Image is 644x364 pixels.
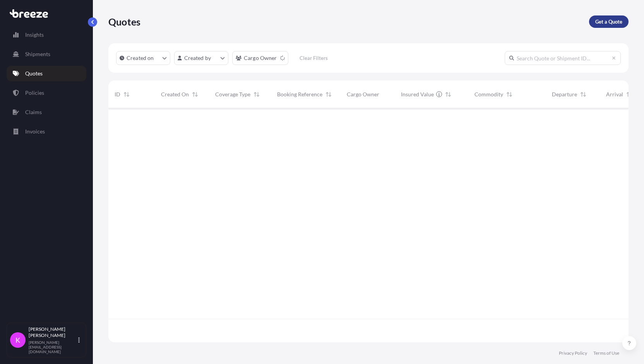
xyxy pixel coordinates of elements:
p: Clear Filters [300,54,328,62]
p: Claims [25,108,42,116]
button: Sort [625,90,634,99]
p: [PERSON_NAME] [PERSON_NAME] [29,326,77,338]
span: Cargo Owner [347,91,379,98]
p: Quotes [108,15,140,28]
a: Quotes [7,66,86,81]
a: Privacy Policy [559,350,587,356]
span: K [15,336,20,344]
button: Sort [505,90,514,99]
p: [PERSON_NAME][EMAIL_ADDRESS][DOMAIN_NAME] [29,340,77,354]
span: Coverage Type [215,91,250,98]
button: createdOn Filter options [116,51,170,65]
span: Booking Reference [277,91,322,98]
button: Sort [190,90,200,99]
a: Insights [7,27,86,43]
span: Departure [552,91,577,98]
span: ID [115,91,120,98]
button: Sort [122,90,131,99]
a: Shipments [7,46,86,62]
p: Created on [127,54,154,62]
button: Sort [444,90,453,99]
span: Commodity [474,91,503,98]
p: Policies [25,89,44,97]
p: Cargo Owner [244,54,277,62]
p: Created by [184,54,211,62]
a: Get a Quote [589,15,629,28]
span: Insured Value [401,91,434,98]
button: createdBy Filter options [174,51,228,65]
button: cargoOwner Filter options [232,51,288,65]
span: Created On [161,91,189,98]
a: Terms of Use [593,350,619,356]
input: Search Quote or Shipment ID... [505,51,621,65]
button: Clear Filters [292,52,336,64]
p: Get a Quote [595,18,622,26]
span: Arrival [606,91,623,98]
a: Claims [7,104,86,120]
button: Sort [579,90,588,99]
p: Insights [25,31,44,39]
p: Invoices [25,128,45,135]
button: Sort [252,90,261,99]
a: Policies [7,85,86,101]
p: Shipments [25,50,50,58]
button: Sort [324,90,333,99]
p: Quotes [25,70,43,77]
a: Invoices [7,124,86,139]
